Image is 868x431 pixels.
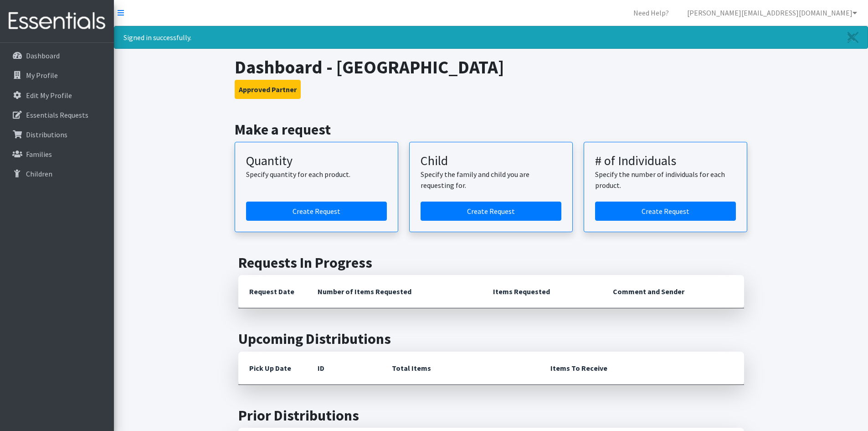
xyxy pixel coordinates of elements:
[381,352,539,385] th: Total Items
[838,26,868,48] a: Close
[114,26,868,49] div: Signed in successfully.
[4,165,110,183] a: Children
[4,86,110,104] a: Edit My Profile
[482,275,602,308] th: Items Requested
[238,352,307,385] th: Pick Up Date
[421,202,561,221] a: Create a request for a child or family
[680,4,864,22] a: [PERSON_NAME][EMAIL_ADDRESS][DOMAIN_NAME]
[238,254,744,271] h2: Requests In Progress
[238,275,307,308] th: Request Date
[602,275,744,308] th: Comment and Sender
[539,352,744,385] th: Items To Receive
[246,202,387,221] a: Create a request by quantity
[595,169,736,191] p: Specify the number of individuals for each product.
[235,56,747,78] h1: Dashboard - [GEOGRAPHIC_DATA]
[235,80,301,99] button: Approved Partner
[235,121,747,138] h2: Make a request
[421,153,561,169] h3: Child
[595,202,736,221] a: Create a request by number of individuals
[4,66,110,84] a: My Profile
[421,169,561,191] p: Specify the family and child you are requesting for.
[26,91,72,100] p: Edit My Profile
[4,125,110,144] a: Distributions
[626,4,676,22] a: Need Help?
[26,51,60,60] p: Dashboard
[307,275,483,308] th: Number of Items Requested
[26,150,52,159] p: Families
[246,169,387,180] p: Specify quantity for each product.
[4,47,110,65] a: Dashboard
[26,71,58,80] p: My Profile
[307,352,381,385] th: ID
[4,6,110,36] img: HumanEssentials
[26,110,88,119] p: Essentials Requests
[4,106,110,124] a: Essentials Requests
[4,145,110,163] a: Families
[26,130,67,139] p: Distributions
[26,169,52,178] p: Children
[595,153,736,169] h3: # of Individuals
[246,153,387,169] h3: Quantity
[238,407,744,424] h2: Prior Distributions
[238,330,744,348] h2: Upcoming Distributions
